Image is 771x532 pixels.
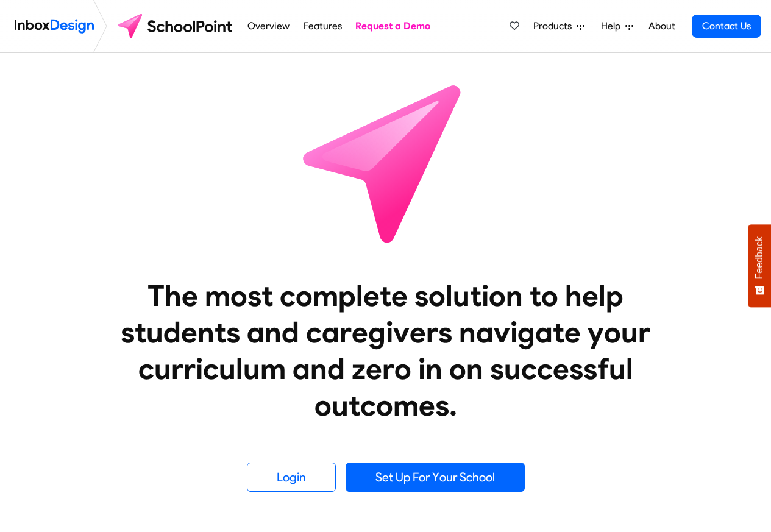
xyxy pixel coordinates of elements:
[748,224,771,307] button: Feedback - Show survey
[754,236,765,279] span: Feedback
[601,19,625,34] span: Help
[352,14,434,38] a: Request a Demo
[247,463,336,492] a: Login
[596,14,638,38] a: Help
[300,14,345,38] a: Features
[276,53,496,272] img: icon_schoolpoint.svg
[533,19,577,34] span: Products
[346,463,525,492] a: Set Up For Your School
[96,277,675,424] heading: The most complete solution to help students and caregivers navigate your curriculum and zero in o...
[645,14,678,38] a: About
[692,15,761,38] a: Contact Us
[112,12,241,41] img: schoolpoint logo
[528,14,589,38] a: Products
[244,14,293,38] a: Overview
